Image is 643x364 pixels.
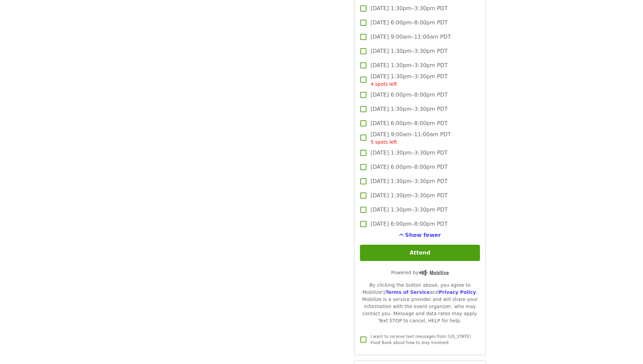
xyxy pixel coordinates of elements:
[370,19,447,27] span: [DATE] 6:00pm–8:00pm PDT
[439,289,476,295] a: Privacy Policy
[399,231,441,239] button: See more timeslots
[405,232,441,238] span: Show fewer
[391,270,449,275] span: Powered by
[360,282,480,324] div: By clicking the button above, you agree to Mobilize's and . Mobilize is a service provider and wi...
[360,245,480,261] button: Attend
[370,61,447,69] span: [DATE] 1:30pm–3:30pm PDT
[370,33,451,41] span: [DATE] 9:00am–11:00am PDT
[370,47,447,55] span: [DATE] 1:30pm–3:30pm PDT
[370,149,447,157] span: [DATE] 1:30pm–3:30pm PDT
[370,81,397,87] span: 4 spots left
[370,73,447,88] span: [DATE] 1:30pm–3:30pm PDT
[419,270,449,276] img: Powered by Mobilize
[370,220,447,228] span: [DATE] 6:00pm–8:00pm PDT
[370,91,447,99] span: [DATE] 6:00pm–8:00pm PDT
[370,191,447,200] span: [DATE] 1:30pm–3:30pm PDT
[370,4,447,13] span: [DATE] 1:30pm–3:30pm PDT
[370,206,447,214] span: [DATE] 1:30pm–3:30pm PDT
[370,334,470,345] span: I want to receive text messages from [US_STATE] Food Bank about how to stay involved.
[370,163,447,171] span: [DATE] 6:00pm–8:00pm PDT
[385,289,430,295] a: Terms of Service
[370,119,447,127] span: [DATE] 6:00pm–8:00pm PDT
[370,139,397,145] span: 5 spots left
[370,177,447,185] span: [DATE] 1:30pm–3:30pm PDT
[370,105,447,113] span: [DATE] 1:30pm–3:30pm PDT
[370,130,451,146] span: [DATE] 9:00am–11:00am PDT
